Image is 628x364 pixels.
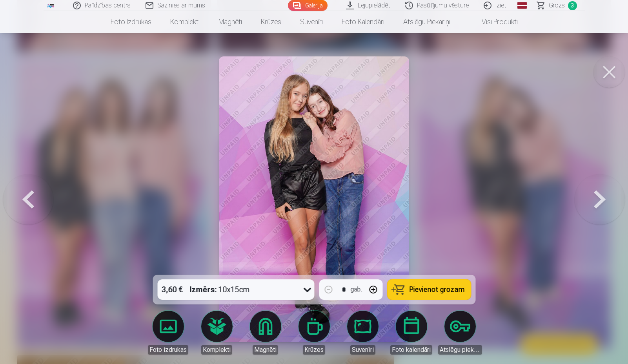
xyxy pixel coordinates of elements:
[146,311,190,355] a: Foto izdrukas
[409,286,464,293] span: Pievienot grozam
[189,284,217,295] strong: Izmērs :
[394,11,460,33] a: Atslēgu piekariņi
[253,345,278,355] div: Magnēti
[438,345,482,355] div: Atslēgu piekariņi
[303,345,325,355] div: Krūzes
[350,285,362,294] div: gab.
[390,345,432,355] div: Foto kalendāri
[291,11,332,33] a: Suvenīri
[251,11,291,33] a: Krūzes
[460,11,527,33] a: Visi produkti
[189,279,249,300] div: 10x15cm
[390,311,433,355] a: Foto kalendāri
[161,11,209,33] a: Komplekti
[244,311,288,355] a: Magnēti
[195,311,239,355] a: Komplekti
[201,345,232,355] div: Komplekti
[568,1,577,10] span: 3
[350,345,375,355] div: Suvenīri
[209,11,251,33] a: Magnēti
[549,1,565,10] span: Grozs
[157,279,186,300] div: 3,60 €
[101,11,161,33] a: Foto izdrukas
[341,311,385,355] a: Suvenīri
[292,311,336,355] a: Krūzes
[332,11,394,33] a: Foto kalendāri
[438,311,482,355] a: Atslēgu piekariņi
[148,345,188,355] div: Foto izdrukas
[47,3,55,8] img: /fa1
[387,279,471,300] button: Pievienot grozam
